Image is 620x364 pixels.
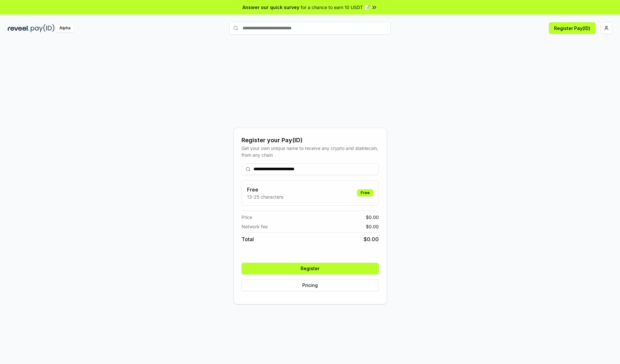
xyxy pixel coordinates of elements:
[366,214,379,221] span: $ 0.00
[301,4,370,11] span: for a chance to earn 10 USDT 📝
[247,186,283,193] h3: Free
[549,22,595,34] button: Register Pay(ID)
[242,235,254,243] span: Total
[364,235,379,243] span: $ 0.00
[247,193,283,200] p: 13-25 characters
[31,24,55,32] img: pay_id
[56,24,74,32] div: Alpha
[242,223,268,230] span: Network fee
[243,4,299,11] span: Answer our quick survey
[242,136,379,145] div: Register your Pay(ID)
[366,223,379,230] span: $ 0.00
[8,24,29,32] img: reveel_dark
[242,214,252,221] span: Price
[357,189,373,196] div: Free
[242,263,379,274] button: Register
[242,145,379,158] div: Get your own unique name to receive any crypto and stablecoin, from any chain
[242,280,379,291] button: Pricing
